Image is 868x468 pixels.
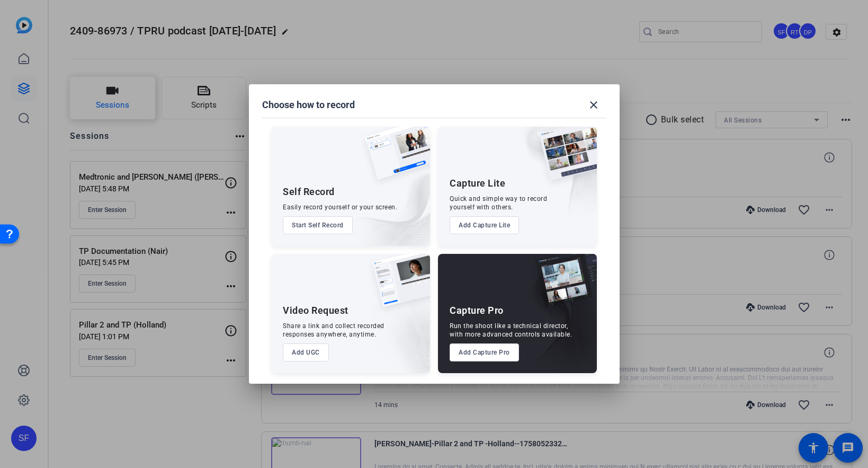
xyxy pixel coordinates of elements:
button: Add Capture Pro [450,343,519,361]
div: Quick and simple way to record yourself with others. [450,195,547,211]
button: Add UGC [283,343,329,361]
img: ugc-content.png [364,254,430,318]
img: capture-pro.png [527,254,597,319]
img: embarkstudio-self-record.png [338,149,430,246]
img: embarkstudio-capture-lite.png [502,127,597,233]
div: Easily record yourself or your screen. [283,203,397,211]
div: Share a link and collect recorded responses anywhere, anytime. [283,322,384,339]
img: embarkstudio-ugc-content.png [369,287,430,373]
div: Video Request [283,304,348,317]
div: Capture Lite [450,177,505,190]
button: Start Self Record [283,216,353,234]
mat-icon: close [587,99,600,111]
img: capture-lite.png [531,127,597,191]
div: Run the shoot like a technical director, with more advanced controls available. [450,322,572,339]
h1: Choose how to record [262,99,355,111]
img: self-record.png [357,127,430,190]
div: Capture Pro [450,304,504,317]
img: embarkstudio-capture-pro.png [518,267,597,373]
button: Add Capture Lite [450,216,519,234]
div: Self Record [283,186,335,198]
